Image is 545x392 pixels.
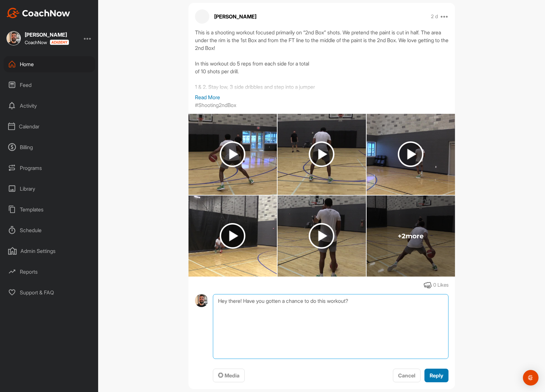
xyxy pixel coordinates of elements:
[195,294,208,307] img: avatar
[4,118,95,135] div: Calendar
[195,101,236,109] p: #Shooting2ndBox
[4,56,95,72] div: Home
[309,223,334,249] img: play
[50,40,69,45] img: CoachNow acadmey
[393,369,421,383] button: Cancel
[213,369,245,383] button: Media
[4,243,95,259] div: Admin Settings
[367,114,455,195] img: media
[6,8,70,18] img: CoachNow
[188,114,277,195] img: media
[4,201,95,218] div: Templates
[4,77,95,93] div: Feed
[4,264,95,280] div: Reports
[25,32,69,37] div: [PERSON_NAME]
[220,141,245,167] img: play
[25,40,69,45] div: CoachNow
[4,98,95,114] div: Activity
[4,139,95,155] div: Billing
[195,93,448,101] p: Read More
[214,13,256,20] p: [PERSON_NAME]
[433,281,448,289] div: 0 Likes
[523,370,539,386] div: Open Intercom Messenger
[4,160,95,176] div: Programs
[398,141,423,167] img: play
[213,294,448,359] textarea: Hey there! Have you gotten a chance to do this workout?
[398,232,424,240] span: + 2 more
[424,369,448,383] button: Reply
[278,196,366,277] img: media
[4,284,95,301] div: Support & FAQ
[6,31,21,45] img: square_94840204ffa682ebe84d3d74b4446009.jpg
[218,372,240,379] span: Media
[278,114,366,195] img: media
[430,372,443,379] span: Reply
[220,223,245,249] img: play
[188,196,277,277] img: media
[4,222,95,238] div: Schedule
[398,372,415,379] span: Cancel
[431,13,438,20] p: 2 d
[4,181,95,197] div: Library
[195,29,448,93] div: This is a shooting workout focused primarily on “2nd Box” shots. We pretend the paint is cut in h...
[309,141,334,167] img: play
